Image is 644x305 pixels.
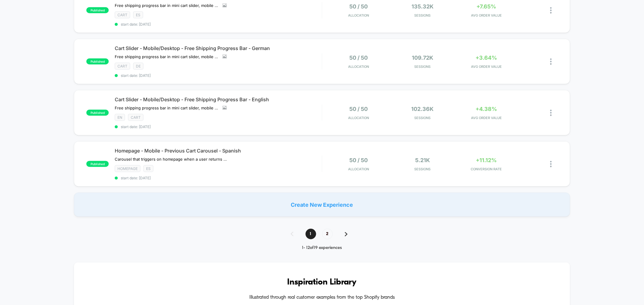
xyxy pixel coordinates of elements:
span: published [86,7,109,13]
span: +11.12% [476,157,497,163]
span: 50 / 50 [350,106,368,112]
div: 1 - 12 of 19 experiences [285,245,360,250]
span: 50 / 50 [350,55,368,61]
span: Sessions [392,13,453,17]
span: Homepage - Mobile - Previous Cart Carousel - Spanish [115,148,322,154]
span: start date: [DATE] [115,124,322,129]
img: close [550,58,552,65]
span: DE [133,63,143,70]
span: ES [143,165,153,172]
span: Free shipping progress bar in mini cart slider, mobile only [115,54,218,59]
span: +3.64% [476,55,497,61]
span: Cart Slider - Mobile/Desktop - Free Shipping Progress Bar - English [115,96,322,102]
span: ES [133,11,143,18]
span: CONVERSION RATE [456,167,517,171]
span: HOMEPAGE [115,165,140,172]
span: Allocation [348,116,369,120]
span: Sessions [392,64,453,69]
span: 135.32k [412,3,434,10]
span: AVG ORDER VALUE [456,116,517,120]
span: 2 [322,229,333,239]
span: +7.65% [477,3,496,10]
span: Carousel that triggers on homepage when a user returns and their cart has more than 0 items in it... [115,157,227,162]
img: close [550,161,552,167]
span: 1 [306,229,316,239]
span: Allocation [348,64,369,69]
span: AVG ORDER VALUE [456,64,517,69]
span: published [86,110,109,116]
span: Cart Slider - Mobile/Desktop - Free Shipping Progress Bar - German [115,45,322,51]
span: Sessions [392,167,453,171]
span: CART [115,11,130,18]
span: Allocation [348,13,369,17]
span: 50 / 50 [350,157,368,163]
span: start date: [DATE] [115,176,322,180]
span: CART [128,114,143,121]
span: 102.36k [412,106,434,112]
span: Sessions [392,116,453,120]
h4: Illustrated through real customer examples from the top Shopify brands [92,295,552,300]
span: start date: [DATE] [115,22,322,27]
span: Free shipping progress bar in mini cart slider, mobile only [115,105,218,110]
span: 109.72k [412,55,433,61]
img: close [550,110,552,116]
span: Allocation [348,167,369,171]
div: Create New Experience [74,193,570,217]
span: AVG ORDER VALUE [456,13,517,17]
h3: Inspiration Library [92,278,552,287]
span: EN [115,114,125,121]
img: pagination forward [345,232,348,236]
img: close [550,7,552,14]
span: published [86,58,109,64]
span: Free shipping progress bar in mini cart slider, mobile only [115,3,218,8]
span: 50 / 50 [350,3,368,10]
span: published [86,161,109,167]
span: start date: [DATE] [115,73,322,78]
span: +4.38% [476,106,497,112]
span: CART [115,63,130,70]
span: 5.21k [415,157,430,163]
